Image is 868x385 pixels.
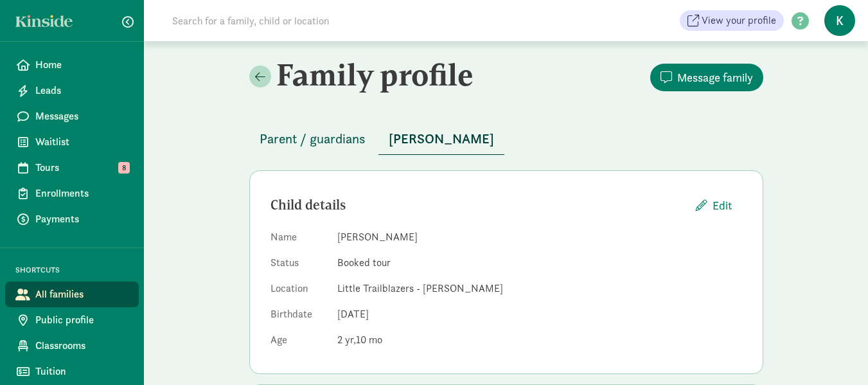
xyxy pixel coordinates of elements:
[270,332,327,353] dt: Age
[35,287,128,302] span: All families
[713,197,732,214] span: Edit
[337,281,742,296] dd: Little Trailblazers - [PERSON_NAME]
[5,52,139,78] a: Home
[5,181,139,206] a: Enrollments
[35,83,128,98] span: Leads
[5,129,139,155] a: Waitlist
[35,364,128,379] span: Tuition
[260,129,366,149] span: Parent / guardians
[270,229,327,250] dt: Name
[824,5,855,36] span: K
[378,132,504,147] a: [PERSON_NAME]
[164,8,525,33] input: Search for a family, child or location
[389,129,494,149] span: [PERSON_NAME]
[702,13,776,28] span: View your profile
[337,229,742,245] dd: [PERSON_NAME]
[270,255,327,276] dt: Status
[35,211,128,227] span: Payments
[5,282,139,307] a: All families
[680,10,784,31] a: View your profile
[35,134,128,150] span: Waitlist
[35,338,128,354] span: Classrooms
[249,57,504,93] h2: Family profile
[35,186,128,201] span: Enrollments
[804,323,868,385] iframe: Chat Widget
[35,312,128,328] span: Public profile
[35,57,128,73] span: Home
[5,103,139,129] a: Messages
[35,160,128,175] span: Tours
[270,195,686,215] div: Child details
[249,132,376,147] a: Parent / guardians
[118,162,130,174] span: 8
[270,281,327,301] dt: Location
[5,155,139,181] a: Tours 8
[650,64,763,91] button: Message family
[337,307,369,321] span: [DATE]
[337,255,742,271] dd: Booked tour
[35,109,128,124] span: Messages
[249,123,376,154] button: Parent / guardians
[677,69,753,86] span: Message family
[378,123,504,155] button: [PERSON_NAME]
[686,192,742,219] button: Edit
[5,333,139,359] a: Classrooms
[270,307,327,327] dt: Birthdate
[5,359,139,384] a: Tuition
[5,307,139,333] a: Public profile
[337,333,356,346] span: 2
[356,333,382,346] span: 10
[5,206,139,232] a: Payments
[5,78,139,103] a: Leads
